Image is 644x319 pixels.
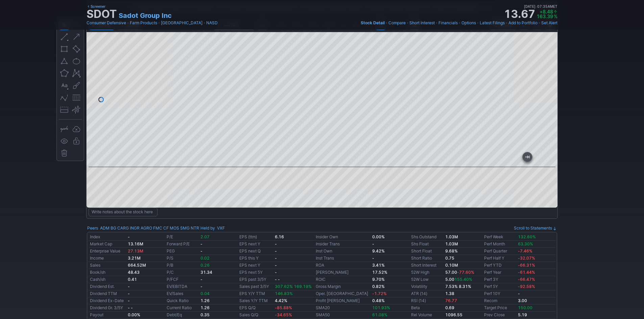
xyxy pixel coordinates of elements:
[536,14,553,19] span: 163.39
[518,241,533,246] span: 63.30%
[535,3,537,9] span: •
[238,290,273,297] td: EPS Y/Y TTM
[119,11,172,20] a: Sadot Group Inc
[372,305,390,310] span: 101.93%
[163,225,169,232] a: CF
[89,241,126,248] td: Market Cap
[200,298,210,303] b: 1.26
[128,263,146,268] b: 664.52M
[518,305,532,310] a: 150.00
[445,284,471,289] small: 7.53% 8.31%
[410,269,444,276] td: 52W High
[372,270,387,275] b: 17.52%
[200,284,202,289] b: -
[540,9,553,15] span: +8.48
[508,20,538,26] a: Add to Portfolio
[165,241,199,248] td: Forward P/E
[518,248,532,254] span: -7.46%
[87,225,199,232] div: :
[454,277,472,282] span: 155.40%
[87,9,117,20] h1: SDOT
[165,248,199,255] td: PEG
[314,255,371,262] td: Inst Trans
[410,276,444,283] td: 52W Low
[406,20,409,26] span: •
[372,291,387,296] span: -1.72%
[518,298,527,303] a: 3.00
[314,290,371,297] td: Oper. [GEOGRAPHIC_DATA]
[71,31,82,42] button: Arrow
[505,20,508,26] span: •
[445,305,454,310] b: 0.69
[483,276,517,283] td: Perf 3Y
[518,312,527,317] b: 5.19
[483,283,517,290] td: Perf 5Y
[128,277,137,282] b: 0.41
[524,3,557,9] span: [DATE] 07:35AM ET
[89,304,126,312] td: Dividend Gr. 3/5Y
[411,256,432,261] a: Short Ratio
[445,263,458,268] b: 0.10M
[89,234,126,241] td: Index
[314,304,371,312] td: SMA20
[483,234,517,241] td: Perf Week
[477,20,479,26] span: •
[483,262,517,269] td: Perf YTD
[238,297,273,304] td: Sales Y/Y TTM
[59,80,70,91] button: Text
[238,283,273,290] td: Sales past 3/5Y
[410,241,444,248] td: Shs Float
[445,256,454,261] a: 0.75
[89,290,126,297] td: Dividend TTM
[206,20,218,26] a: NASD
[275,248,277,254] b: -
[71,80,82,91] button: Brush
[87,20,126,26] a: Consumer Defensive
[385,20,388,26] span: •
[128,270,140,275] b: 48.43
[314,276,371,283] td: ROIC
[372,284,385,289] b: 0.82%
[445,277,472,282] b: 5.00
[200,305,210,310] b: 1.26
[461,20,476,26] a: Options
[203,20,206,26] span: •
[165,255,199,262] td: P/S
[165,304,199,312] td: Current Ratio
[410,312,444,319] td: Rel Volume
[89,297,126,304] td: Dividend Ex-Date
[89,248,126,255] td: Enterprise Value
[275,234,284,239] b: 6.16
[238,312,273,319] td: Sales Q/Q
[314,297,371,304] td: Profit [PERSON_NAME]
[445,248,458,254] b: 9.68%
[128,298,130,303] b: -
[294,284,312,289] span: 169.19%
[314,269,371,276] td: [PERSON_NAME]
[410,304,444,312] td: Beta
[409,20,435,26] a: Short Interest
[484,305,507,310] a: Target Price
[89,283,126,290] td: Dividend Est.
[238,241,273,248] td: EPS next Y
[128,248,143,254] span: 27.13M
[71,104,82,115] button: Anchored VWAP
[238,248,273,255] td: EPS next Q
[483,269,517,276] td: Perf Year
[71,56,82,67] button: Ellipse
[314,241,371,248] td: Insider Trans
[445,291,454,296] b: 1.38
[200,241,202,246] b: -
[483,290,517,297] td: Perf 10Y
[445,241,458,246] b: 1.03M
[130,225,140,232] a: INGR
[200,225,215,231] a: Held by
[438,20,458,26] a: Financials
[518,277,535,282] span: -66.47%
[458,20,461,26] span: •
[71,92,82,103] button: Fibonacci retracements
[445,298,457,303] span: 76.77
[71,68,82,79] button: XABCD
[238,276,273,283] td: EPS past 3/5Y
[165,269,199,276] td: P/C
